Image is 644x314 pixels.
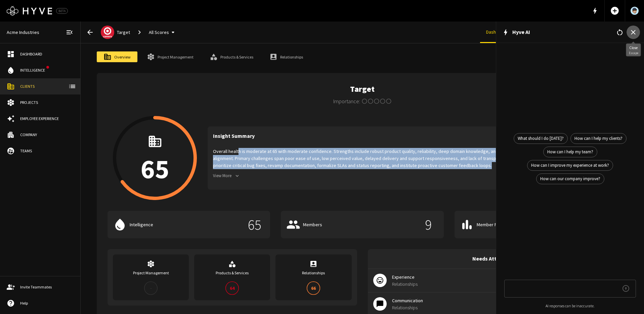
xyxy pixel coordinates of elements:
button: Add [607,3,622,18]
button: 65 [113,116,197,200]
button: All Scores [146,26,180,39]
p: Relationships [392,304,594,311]
p: Intelligence [130,221,242,228]
a: Relationships66 [275,254,351,300]
p: Relationships [392,281,594,287]
a: Relationships [263,51,310,62]
div: BETA [56,8,68,14]
p: 65 [141,155,169,182]
span: How can I help my clients? [571,135,626,142]
div: What should I do [DATE]? [514,133,568,144]
span: How can I help my team? [544,149,597,155]
div: Products & Services [216,270,249,276]
div: Dashboard [20,51,74,57]
h6: Needs Attention [472,254,513,263]
div: Relationships [302,270,325,276]
div: Company [20,132,74,138]
a: Overview [97,51,137,62]
div: Invite Teammates [20,284,74,290]
a: ExperienceRelationships [368,269,617,292]
h2: Hyve AI [512,29,613,35]
h6: Insight Summary [213,132,255,145]
span: water_drop [113,218,127,232]
h5: Target [350,84,375,94]
img: User Avatar [631,7,639,15]
div: How can I help my clients? [570,133,627,144]
div: Clients [20,83,74,89]
span: water_drop [7,66,15,74]
p: Close [629,45,638,51]
a: Products & Services [203,51,260,62]
span: Experience [392,274,601,281]
span: sentiment_very_satisfied [376,276,384,284]
div: Teams [20,148,74,154]
p: Escape [629,50,638,55]
div: Employee Experience [20,116,74,122]
div: How can I improve my experience at work? [527,160,613,171]
span: What should I do [DATE]? [514,135,567,142]
p: AI responses can be inaccurate. [504,303,636,309]
p: 9 [418,218,438,232]
p: 65 [245,218,265,232]
a: Target [99,24,133,41]
span: How can I improve my experience at work? [527,162,613,169]
div: Importance: [333,97,360,105]
button: Intelligence65 [108,211,270,238]
div: Projects [20,100,74,106]
p: Members [303,221,415,228]
div: Help [20,300,74,306]
button: View More [213,171,241,181]
div: How can I help my team? [543,147,597,157]
p: Overall health is moderate at 65 with moderate confidence. Strengths include robust product quali... [213,148,612,169]
span: Communication [392,297,601,304]
div: client navigation tabs [480,22,614,43]
a: Members9 [281,211,443,238]
span: How can our company improve? [536,175,604,182]
span: add_circle [610,6,619,15]
button: Reset Conversation [613,26,627,39]
a: Products & Services64 [194,254,270,300]
a: Project Management [140,51,200,62]
a: Acme Industries [4,26,42,39]
img: target.com [101,26,114,39]
div: How can our company improve? [536,173,604,184]
div: Project Management [133,270,169,276]
div: Intelligence [20,67,48,73]
span: chat_bubble [376,300,384,308]
a: Project Management- [113,254,189,300]
a: Dashboard [480,22,514,43]
button: client-list [66,80,79,93]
